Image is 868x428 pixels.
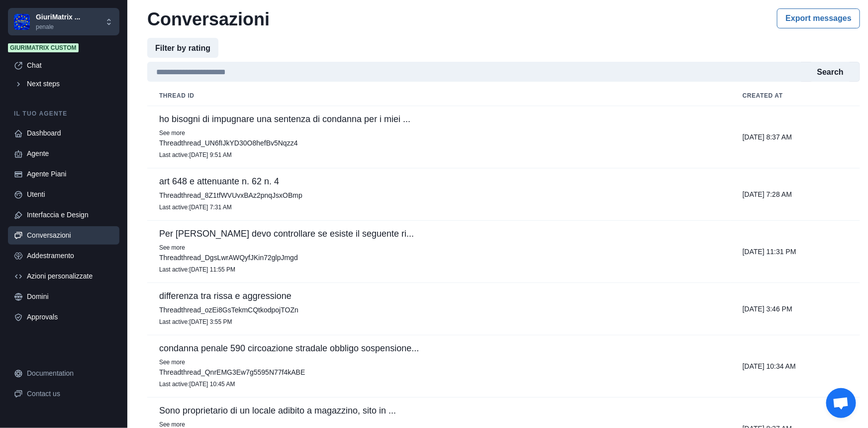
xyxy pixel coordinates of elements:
[27,389,113,399] div: Contact us
[8,109,119,118] p: Il tuo agente
[159,253,719,263] p: Thread thread_DgsLwrAWQyfJKin72glpJmgd
[36,12,80,22] p: GiuriMatrix ...
[159,317,719,327] p: Last active : [DATE] 3:55 PM
[731,86,860,106] th: Created at
[159,265,719,275] p: Last active : [DATE] 11:55 PM
[159,128,719,138] p: See more
[27,312,113,322] div: Approvals
[159,150,719,160] p: Last active : [DATE] 9:51 AM
[731,283,860,335] td: [DATE] 3:46 PM
[159,138,719,148] p: Thread thread_UN6fIJkYD30O8hefBv5Nqzz4
[27,368,113,379] div: Documentation
[27,60,113,71] div: Chat
[809,62,852,82] button: Search
[27,291,113,302] div: Domini
[731,335,860,398] td: [DATE] 10:34 AM
[731,106,860,168] td: [DATE] 8:37 AM
[147,8,270,30] h2: Conversazioni
[27,189,113,200] div: Utenti
[27,251,113,261] div: Addestramento
[159,379,719,389] p: Last active : [DATE] 10:45 AM
[731,221,860,283] td: [DATE] 11:31 PM
[731,168,860,221] td: [DATE] 7:28 AM
[159,357,719,367] p: See more
[8,364,119,383] a: Documentation
[36,22,80,31] p: penale
[159,305,719,315] p: Thread thread_ozEi8GsTekmCQtkodpojTOZn
[159,190,719,200] p: Thread thread_8Z1tfWVUvxBAz2pnqJsxOBmp
[147,38,218,58] button: Filter by rating
[14,14,30,30] img: Chakra UI
[777,8,860,28] button: Export messages
[27,230,113,241] div: Conversazioni
[826,388,856,418] div: Aprire la chat
[27,169,113,179] div: Agente Piani
[27,148,113,159] div: Agente
[159,406,719,416] p: Sono proprietario di un locale adibito a magazzino, sito in ...
[27,79,113,89] div: Next steps
[159,229,719,239] p: Per [PERSON_NAME] devo controllare se esiste il seguente ri...
[8,43,79,52] span: Giurimatrix Custom
[159,291,719,301] p: differenza tra rissa e aggressione
[27,210,113,220] div: Interfaccia e Design
[159,114,719,124] p: ho bisogni di impugnare una sentenza di condanna per i miei ...
[159,343,719,353] p: condanna penale 590 circoazione stradale obbligo sospensione...
[147,86,731,106] th: Thread id
[8,8,119,35] button: Chakra UIGiuriMatrix ...penale
[159,176,719,186] p: art 648 e attenuante n. 62 n. 4
[159,243,719,253] p: See more
[27,271,113,282] div: Azioni personalizzate
[27,128,113,139] div: Dashboard
[159,367,719,377] p: Thread thread_QnrEMG3Ew7g5595N77f4kABE
[159,202,719,212] p: Last active : [DATE] 7:31 AM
